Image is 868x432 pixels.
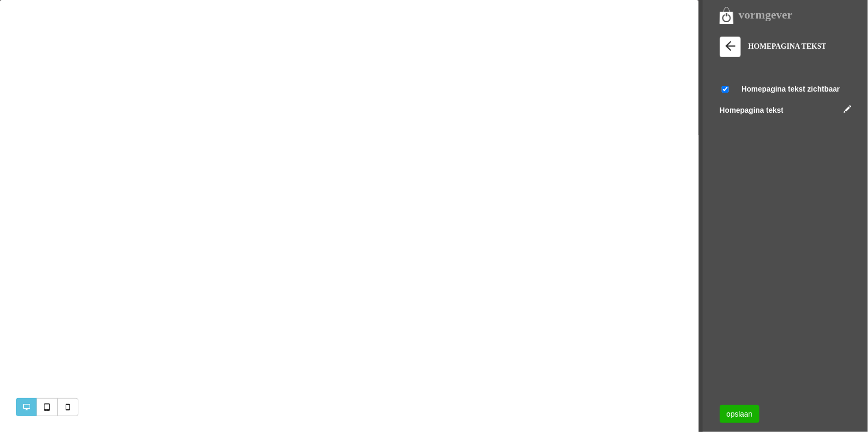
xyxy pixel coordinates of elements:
a: Desktop [16,398,37,416]
label: Homepagina tekst [720,105,784,115]
a: Mobile [57,398,78,416]
span: HOMEPAGINA TEKST [748,42,827,50]
a: Tablet [37,398,58,416]
a: opslaan [720,405,759,423]
strong: vormgever [739,8,792,21]
label: Homepagina tekst zichtbaar [741,84,840,94]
